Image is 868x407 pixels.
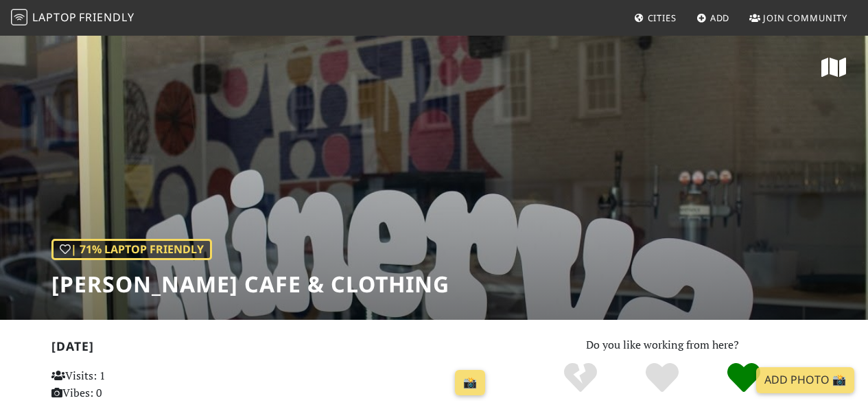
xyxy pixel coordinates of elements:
p: Visits: 1 Vibes: 0 [51,367,187,402]
span: Cities [648,12,677,24]
div: Yes [622,361,703,395]
span: Add [710,12,730,24]
p: Do you like working from here? [508,336,817,354]
a: LaptopFriendly LaptopFriendly [11,6,134,30]
a: Add Photo 📸 [756,367,854,393]
div: | 71% Laptop Friendly [51,239,212,261]
a: Join Community [744,5,853,30]
span: Join Community [763,12,847,24]
a: Cities [629,5,682,30]
img: LaptopFriendly [11,9,27,25]
div: Definitely! [703,361,784,395]
span: Laptop [32,10,77,25]
a: Add [691,5,736,30]
span: Friendly [79,10,134,25]
h2: [DATE] [51,339,491,359]
a: 📸 [455,370,485,396]
div: No [540,361,622,395]
h1: [PERSON_NAME] cafe & clothing [51,271,449,297]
